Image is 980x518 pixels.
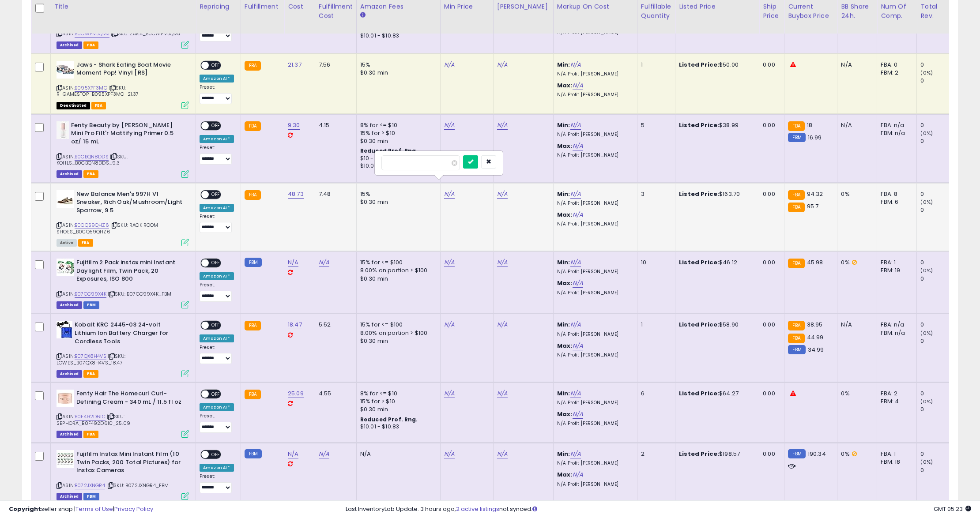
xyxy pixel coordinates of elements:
span: Listings that have been deleted from Seller Central [57,431,82,438]
a: B072JXNGR4 [75,482,105,489]
small: Amazon Fees. [360,11,366,19]
div: 8% for <= $10 [360,121,433,129]
p: N/A Profit [PERSON_NAME] [557,200,630,206]
a: N/A [319,258,329,267]
div: 8% for <= $10 [360,390,433,398]
a: 2 active listings [456,505,499,513]
img: 31WPwh+IWjL._SL40_.jpg [57,190,74,208]
p: N/A Profit [PERSON_NAME] [557,290,630,296]
div: Amazon AI * [200,135,234,143]
div: 0.00 [763,121,777,129]
small: FBM [245,449,262,458]
img: 51FD+qrKVnL._SL40_.jpg [57,450,74,468]
div: Preset: [200,413,234,433]
p: N/A Profit [PERSON_NAME] [557,131,630,138]
span: 45.98 [807,258,823,267]
div: 0 [920,450,956,458]
div: Fulfillment [245,2,280,11]
a: 48.73 [288,190,304,199]
small: (0%) [920,199,933,206]
a: N/A [573,142,583,150]
small: (0%) [920,458,933,465]
div: 0 [920,259,956,267]
p: N/A Profit [PERSON_NAME] [557,352,630,358]
b: Min: [557,190,570,198]
span: 2025-09-14 05:23 GMT [934,505,971,513]
span: FBA [83,170,98,178]
img: 21iDUw+sYQL._SL40_.jpg [57,121,69,139]
div: $50.00 [679,61,752,69]
small: FBA [788,334,804,343]
p: N/A Profit [PERSON_NAME] [557,221,630,227]
small: FBA [245,121,261,131]
div: 4.55 [319,390,350,398]
span: All listings currently available for purchase on Amazon [57,239,77,247]
a: B095XPF3MC [75,84,107,92]
div: 8.00% on portion > $100 [360,267,433,274]
a: 18.47 [288,320,302,329]
div: 7.48 [319,190,350,198]
div: 15% for <= $100 [360,259,433,267]
div: 15% [360,61,433,69]
span: | SKU: KOHLS_B0CBQN8DDS_9.3 [57,153,128,166]
div: ASIN: [57,259,189,308]
div: 10 [641,259,668,267]
small: FBA [245,61,261,71]
span: All listings that are unavailable for purchase on Amazon for any reason other than out-of-stock [57,102,90,109]
b: Listed Price: [679,389,719,398]
div: 5 [641,121,668,129]
b: Min: [557,450,570,458]
a: N/A [319,450,329,458]
a: Terms of Use [75,505,113,513]
div: N/A [841,121,870,129]
span: 38.95 [807,320,823,329]
div: Num of Comp. [881,2,913,21]
div: $198.57 [679,450,752,458]
div: FBA: n/a [881,321,910,329]
b: Fujifilm Instax Mini Instant Film (10 Twin Packs, 200 Total Pictures) for Instax Cameras [76,450,184,477]
div: 7.56 [319,61,350,69]
div: 0 [920,275,956,283]
span: | SKU: B072JXNGR4_FBM [106,482,169,489]
div: seller snap | | [9,505,153,514]
a: N/A [444,450,455,458]
a: N/A [573,342,583,350]
div: Min Price [444,2,490,11]
div: FBA: 8 [881,190,910,198]
div: 0% [841,259,870,267]
a: N/A [497,389,508,398]
div: 0 [920,337,956,345]
div: $10.01 - $10.83 [360,32,433,40]
span: | SKU: RACK ROOM SHOES_B0CQ59QHZ6 [57,221,158,235]
div: $163.70 [679,190,752,198]
div: 3 [641,190,668,198]
b: Max: [557,279,573,287]
div: 0 [920,206,956,214]
small: FBM [788,345,805,354]
b: Max: [557,81,573,90]
div: BB Share 24h. [841,2,873,21]
div: $46.12 [679,259,752,267]
div: $0.30 min [360,198,433,206]
div: $10.01 - $10.83 [360,423,433,431]
div: ASIN: [57,61,189,108]
span: Listings that have been deleted from Seller Central [57,170,82,178]
span: | SKU: SEPHORA_B0F492D61C_25.09 [57,413,130,426]
span: OFF [209,322,223,329]
b: Max: [557,142,573,150]
p: N/A Profit [PERSON_NAME] [557,269,630,275]
a: N/A [288,450,298,458]
p: N/A Profit [PERSON_NAME] [557,481,630,488]
div: Preset: [200,473,234,493]
div: ASIN: [57,121,189,177]
div: Listed Price [679,2,755,11]
div: N/A [841,321,870,329]
div: FBM: n/a [881,129,910,137]
a: N/A [573,470,583,479]
div: 15% for > $10 [360,398,433,405]
p: N/A Profit [PERSON_NAME] [557,71,630,77]
a: N/A [444,121,455,130]
div: 0.00 [763,190,777,198]
span: OFF [209,390,223,398]
span: FBA [91,102,106,109]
